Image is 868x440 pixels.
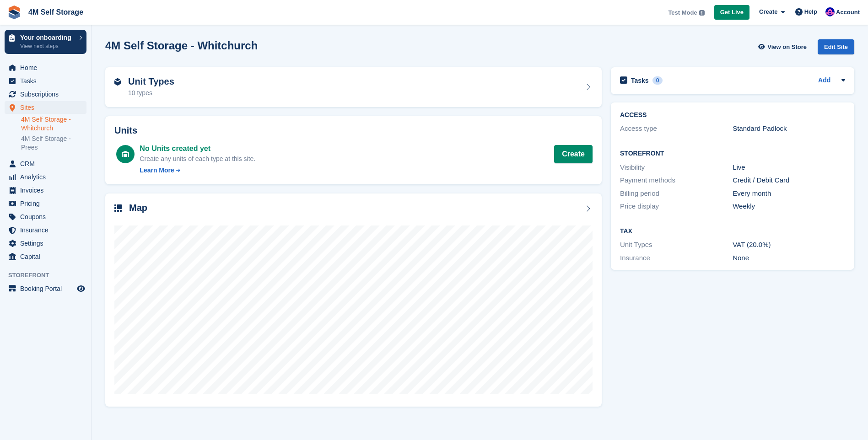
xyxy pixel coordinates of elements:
span: Insurance [20,224,75,236]
h2: Tasks [631,76,649,85]
a: 4M Self Storage - Whitchurch [21,115,86,133]
h2: Units [114,125,593,136]
a: Edit Site [818,39,854,58]
img: map-icn-33ee37083ee616e46c38cad1a60f524a97daa1e2b2c8c0bc3eb3415660979fc1.svg [114,204,122,212]
a: Unit Types 10 types [105,67,602,107]
a: menu [5,75,86,87]
img: stora-icon-8386f47178a22dfd0bd8f6a31ec36ba5ce8667c1dd55bd0f319d3a0aa187defe.svg [7,5,21,19]
div: None [733,253,845,263]
span: Subscriptions [20,88,75,101]
h2: ACCESS [620,112,845,119]
a: menu [5,250,86,263]
span: Booking Portal [20,282,75,295]
p: Your onboarding [20,34,75,41]
span: Test Mode [668,8,697,17]
div: Insurance [620,253,733,263]
div: Payment methods [620,175,733,186]
div: Standard Padlock [733,123,845,134]
div: Price display [620,201,733,212]
div: VAT (20.0%) [733,240,845,250]
div: Live [733,162,845,173]
h2: 4M Self Storage - Whitchurch [105,39,258,52]
button: Create [554,145,593,163]
span: Capital [20,250,75,263]
a: Add [818,75,830,86]
a: Map [105,193,602,407]
div: Learn More [140,166,174,175]
a: menu [5,88,86,101]
span: CRM [20,157,75,170]
div: Access type [620,123,733,134]
span: Create [759,7,777,16]
a: 4M Self Storage [25,5,87,20]
h2: Map [129,203,147,213]
div: Every month [733,188,845,199]
a: menu [5,101,86,114]
span: Get Live [720,8,744,17]
a: Get Live [714,5,749,20]
img: Pete Clutton [825,7,835,16]
img: icon-info-grey-7440780725fd019a000dd9b08b2336e03edf1995a4989e88bcd33f0948082b44.svg [699,10,705,16]
span: View on Store [767,43,807,52]
img: unit-type-icn-2b2737a686de81e16bb02015468b77c625bbabd49415b5ef34ead5e3b44a266d.svg [114,78,121,86]
div: Create any units of each type at this site. [140,154,255,164]
a: menu [5,171,86,183]
a: menu [5,61,86,74]
span: Help [804,7,817,16]
div: Unit Types [620,240,733,250]
a: menu [5,157,86,170]
span: Tasks [20,75,75,87]
span: Sites [20,101,75,114]
a: menu [5,210,86,223]
span: Home [20,61,75,74]
span: Invoices [20,184,75,197]
p: View next steps [20,42,75,50]
div: Edit Site [818,39,854,54]
span: Account [836,8,860,17]
div: 0 [652,76,663,85]
span: Analytics [20,171,75,183]
span: Settings [20,237,75,250]
a: Learn More [140,166,255,175]
div: Weekly [733,201,845,212]
span: Storefront [8,271,91,280]
a: menu [5,197,86,210]
a: menu [5,282,86,295]
span: Pricing [20,197,75,210]
a: menu [5,184,86,197]
a: menu [5,224,86,236]
div: No Units created yet [140,143,255,154]
h2: Tax [620,228,845,235]
a: View on Store [757,39,810,54]
a: Preview store [75,283,86,294]
div: Visibility [620,162,733,173]
a: Your onboarding View next steps [5,30,86,54]
div: Credit / Debit Card [733,175,845,186]
div: 10 types [128,88,174,98]
h2: Storefront [620,150,845,157]
a: 4M Self Storage - Prees [21,134,86,152]
div: Billing period [620,188,733,199]
h2: Unit Types [128,76,174,87]
img: unit-icn-white-d235c252c4782ee186a2df4c2286ac11bc0d7b43c5caf8ab1da4ff888f7e7cf9.svg [122,151,129,157]
span: Coupons [20,210,75,223]
a: menu [5,237,86,250]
